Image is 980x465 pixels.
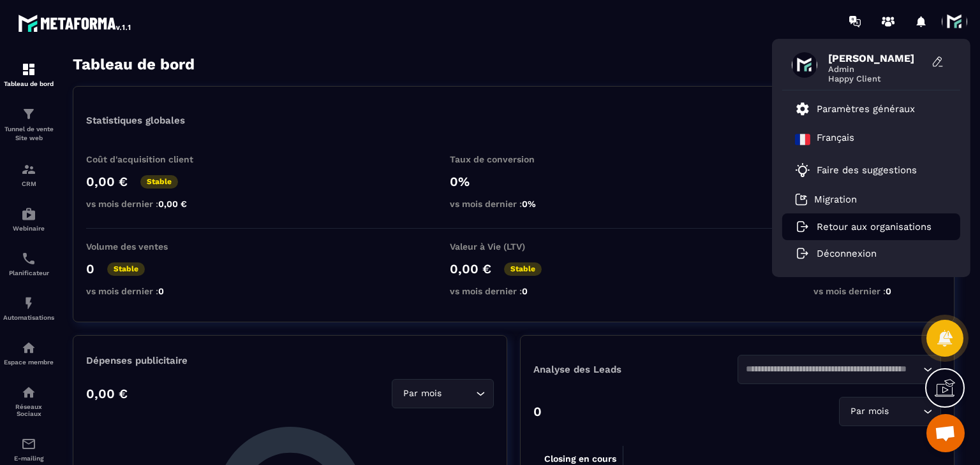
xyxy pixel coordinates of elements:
[828,74,924,83] span: Happy Client
[3,314,54,321] p: Automatisations
[817,132,854,147] p: Français
[795,162,932,178] a: Faire des suggestions
[738,355,942,384] div: Search for option
[3,403,54,417] p: Réseaux Sociaux
[3,225,54,232] p: Webinaire
[86,174,128,189] p: 0,00 €
[3,180,54,187] p: CRM
[21,106,36,122] img: formation
[21,340,36,355] img: automations
[86,386,128,401] p: 0,00 €
[18,11,133,34] img: logo
[3,52,54,97] a: formationformationTableau de bord
[533,364,738,375] p: Analyse des Leads
[504,262,542,276] p: Stable
[158,286,164,296] span: 0
[3,331,54,375] a: automationsautomationsEspace membre
[107,262,145,276] p: Stable
[450,286,577,296] p: vs mois dernier :
[3,125,54,143] p: Tunnel de vente Site web
[3,97,54,152] a: formationformationTunnel de vente Site web
[891,404,920,418] input: Search for option
[86,115,185,126] p: Statistiques globales
[886,286,891,296] span: 0
[522,286,528,296] span: 0
[533,404,542,419] p: 0
[86,199,214,209] p: vs mois dernier :
[3,359,54,366] p: Espace membre
[21,62,36,77] img: formation
[86,154,214,164] p: Coût d'acquisition client
[746,362,921,376] input: Search for option
[795,193,857,206] a: Migration
[817,103,915,115] p: Paramètres généraux
[444,387,473,401] input: Search for option
[3,286,54,331] a: automationsautomationsAutomatisations
[3,269,54,276] p: Planificateur
[817,164,917,176] p: Faire des suggestions
[21,296,36,311] img: automations
[86,355,494,366] p: Dépenses publicitaire
[450,261,491,276] p: 0,00 €
[450,154,577,164] p: Taux de conversion
[795,101,915,117] a: Paramètres généraux
[86,241,214,252] p: Volume des ventes
[522,199,536,209] span: 0%
[21,162,36,177] img: formation
[813,286,941,296] p: vs mois dernier :
[795,221,932,232] a: Retour aux organisations
[21,385,36,400] img: social-network
[21,251,36,266] img: scheduler
[450,174,577,189] p: 0%
[400,387,444,401] span: Par mois
[847,404,891,418] span: Par mois
[21,206,36,222] img: automations
[817,221,932,232] p: Retour aux organisations
[828,64,924,74] span: Admin
[814,194,857,205] p: Migration
[21,436,36,452] img: email
[450,199,577,209] p: vs mois dernier :
[158,199,187,209] span: 0,00 €
[3,80,54,87] p: Tableau de bord
[3,241,54,286] a: schedulerschedulerPlanificateur
[140,175,178,189] p: Stable
[3,455,54,462] p: E-mailing
[73,55,195,73] h3: Tableau de bord
[86,286,214,296] p: vs mois dernier :
[839,397,941,426] div: Search for option
[450,241,577,252] p: Valeur à Vie (LTV)
[3,375,54,427] a: social-networksocial-networkRéseaux Sociaux
[828,52,924,64] span: [PERSON_NAME]
[392,379,494,408] div: Search for option
[3,197,54,241] a: automationsautomationsWebinaire
[544,454,616,464] tspan: Closing en cours
[926,414,965,452] a: Ouvrir le chat
[3,152,54,197] a: formationformationCRM
[817,248,877,259] p: Déconnexion
[86,261,94,276] p: 0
